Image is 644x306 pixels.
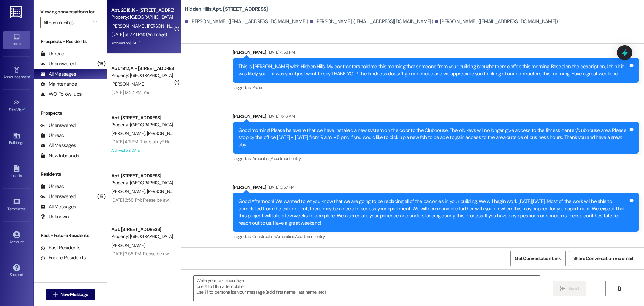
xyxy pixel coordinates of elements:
label: Viewing conversations for [40,7,100,17]
div: Past Residents [40,244,81,251]
div: Apt. 1912, A - [STREET_ADDRESS] [111,65,173,72]
div: Apt. [STREET_ADDRESS] [111,114,173,121]
div: Apt. [STREET_ADDRESS] [111,226,173,233]
div: [DATE] 3:58 PM: Please be aware that they are going to be working on your balcony first and we ma... [111,197,392,203]
span: Apartment entry [271,156,301,161]
span: Amenities , [252,156,271,161]
div: [DATE] 7:46 AM [266,113,295,120]
div: (16) [96,59,107,69]
div: Tagged as: [233,83,639,92]
span: • [26,206,27,210]
div: Unanswered [40,60,76,68]
div: [PERSON_NAME] [233,113,639,122]
span: Send [568,285,579,292]
span: Amenities , [276,234,295,239]
div: Tagged as: [233,232,639,242]
div: Property: [GEOGRAPHIC_DATA] [111,72,173,79]
div: [DATE] 4:53 PM [266,49,295,56]
button: New Message [46,289,95,300]
div: New Inbounds [40,152,79,159]
a: Support [3,262,30,280]
div: WO Follow-ups [40,91,82,98]
span: [PERSON_NAME] [111,242,145,248]
a: Buildings [3,130,30,148]
div: All Messages [40,142,76,149]
div: Archived on [DATE] [111,146,174,155]
a: Site Visit • [3,97,30,115]
div: Past + Future Residents [34,232,107,239]
div: All Messages [40,71,76,78]
span: Praise [252,85,263,90]
div: [DATE] 12:22 PM: Yes [111,89,150,95]
input: All communities [43,17,90,28]
div: Property: [GEOGRAPHIC_DATA] [111,233,173,240]
div: Archived on [DATE] [111,39,174,47]
div: This is [PERSON_NAME] with Hidden Hills. My contractors told me this morning that someone from yo... [238,63,628,78]
img: ResiDesk Logo [10,6,23,18]
div: [PERSON_NAME]. ([EMAIL_ADDRESS][DOMAIN_NAME]) [435,18,558,25]
div: Prospects [34,110,107,117]
div: Unread [40,183,64,190]
div: (16) [96,191,107,202]
div: Unanswered [40,122,76,129]
div: Good morning! Please be aware that we have installed a new system on the door to the Clubhouse. T... [238,127,628,148]
a: Inbox [3,31,30,49]
i:  [53,292,58,297]
div: Unknown [40,213,69,220]
div: [PERSON_NAME]. ([EMAIL_ADDRESS][DOMAIN_NAME]) [310,18,433,25]
div: [PERSON_NAME] [233,184,639,193]
span: [PERSON_NAME] [147,23,180,29]
div: Maintenance [40,81,77,88]
div: Apt. [STREET_ADDRESS] [111,172,173,179]
i:  [560,286,565,291]
span: [PERSON_NAME] [147,188,180,194]
span: Construction , [252,234,276,239]
div: Future Residents [40,254,86,261]
div: Property: [GEOGRAPHIC_DATA] [111,179,173,186]
div: [DATE] 3:57 PM [266,184,294,191]
span: • [24,106,25,111]
div: Unread [40,132,64,139]
div: Tagged as: [233,154,639,163]
div: Unread [40,50,64,57]
i:  [93,20,97,25]
div: Good Afternoon! We wanted to let you know that we are going to be replacing all of the balconies ... [238,198,628,227]
div: [DATE] 3:58 PM: Please be aware that they are going to be working on your balcony first and we ma... [111,251,415,257]
div: Property: [GEOGRAPHIC_DATA] [111,121,173,128]
span: [PERSON_NAME] [111,188,147,194]
button: Send [553,281,586,296]
div: Unanswered [40,193,76,200]
span: New Message [60,291,88,298]
span: Get Conversation Link [515,255,561,262]
div: [PERSON_NAME]. ([EMAIL_ADDRESS][DOMAIN_NAME]) [185,18,308,25]
span: [PERSON_NAME] [111,81,145,87]
i:  [616,286,622,291]
div: Prospects + Residents [34,38,107,45]
div: All Messages [40,203,76,210]
span: [PERSON_NAME] [111,130,147,136]
div: Residents [34,171,107,178]
span: [PERSON_NAME] [111,23,147,29]
span: [PERSON_NAME] [147,130,180,136]
b: Hidden Hills: Apt. [STREET_ADDRESS] [185,6,268,13]
span: Apartment entry [295,234,325,239]
a: Leads [3,163,30,181]
span: Share Conversation via email [573,255,633,262]
div: [DATE] 4:11 PM: That's okay!! Have a great weekend! [111,139,210,145]
div: Apt. 2018, K - [STREET_ADDRESS] [111,7,173,14]
button: Share Conversation via email [569,251,637,266]
span: • [30,74,31,78]
div: Property: [GEOGRAPHIC_DATA] [111,14,173,21]
a: Templates • [3,196,30,214]
a: Account [3,229,30,247]
div: [PERSON_NAME] [233,49,639,58]
div: [DATE] at 7:41 PM: (An Image) [111,31,167,37]
button: Get Conversation Link [510,251,565,266]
